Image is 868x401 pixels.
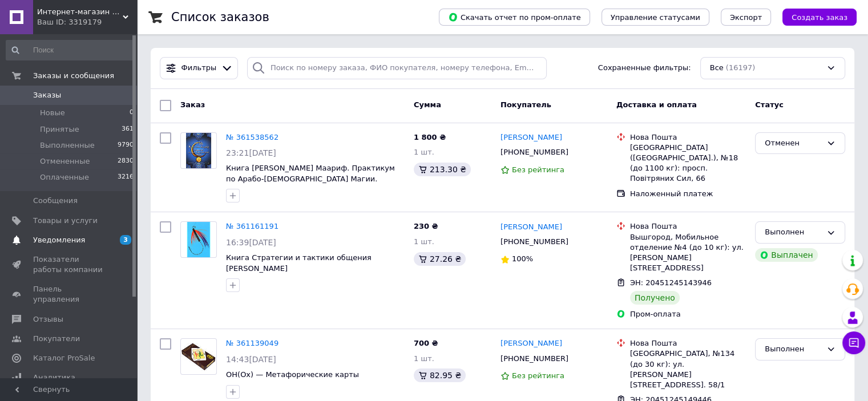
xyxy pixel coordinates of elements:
span: (16197) [726,63,756,72]
span: 0 [130,108,134,118]
span: Отзывы [33,314,63,325]
a: № 361161191 [226,222,278,230]
span: Новые [40,108,65,118]
img: Фото товару [181,343,216,371]
span: 100% [512,254,533,263]
a: № 361139049 [226,339,278,347]
span: 23:21[DATE] [226,148,276,157]
span: 361 [122,124,134,135]
div: Выполнен [765,226,822,238]
div: Отменен [765,137,822,149]
div: [GEOGRAPHIC_DATA] ([GEOGRAPHIC_DATA].), №18 (до 1100 кг): просп. Повітряних Сил, 66 [630,143,746,184]
a: [PERSON_NAME] [500,222,562,233]
input: Поиск [6,40,135,60]
span: Уведомления [33,235,85,245]
span: Аналитика [33,372,75,383]
a: Фото товару [180,338,217,375]
span: Фильтры [181,63,217,74]
div: [PHONE_NUMBER] [498,234,571,249]
span: 1 шт. [414,148,434,156]
span: 16:39[DATE] [226,238,276,247]
span: Каталог ProSale [33,353,95,363]
a: Книга Стратегии и тактики общения [PERSON_NAME] [226,253,372,273]
div: 82.95 ₴ [414,368,466,382]
a: № 361538562 [226,133,278,141]
span: 1 800 ₴ [414,133,446,141]
span: 1 шт. [414,237,434,246]
span: Покупатели [33,334,80,344]
div: Выплачен [755,248,817,262]
div: Наложенный платеж [630,189,746,199]
span: Заказ [180,100,205,109]
span: Отмененные [40,156,90,167]
span: ЭН: 20451245143946 [630,278,712,287]
input: Поиск по номеру заказа, ФИО покупателя, номеру телефона, Email, номеру накладной [247,57,547,79]
div: 213.30 ₴ [414,163,471,176]
span: Без рейтинга [512,371,564,380]
div: Выполнен [765,343,822,355]
div: [GEOGRAPHIC_DATA], №134 (до 30 кг): ул. [PERSON_NAME][STREET_ADDRESS]. 58/1 [630,349,746,390]
span: Панель управления [33,284,106,305]
a: Создать заказ [771,13,857,21]
span: 14:43[DATE] [226,355,276,364]
button: Создать заказ [782,9,857,26]
span: Принятые [40,124,79,135]
button: Скачать отчет по пром-оплате [439,9,590,26]
span: Сохраненные фильтры: [598,63,691,74]
span: Статус [755,100,784,109]
span: 1 шт. [414,354,434,363]
span: Покупатель [500,100,551,109]
span: Сообщения [33,196,78,206]
div: Пром-оплата [630,309,746,319]
span: 2830 [118,156,134,167]
div: Нова Пошта [630,221,746,232]
button: Управление статусами [601,9,709,26]
span: 9790 [118,140,134,151]
a: Книга [PERSON_NAME] Маариф. Практикум по Арабо-[DEMOGRAPHIC_DATA] Магии. [PERSON_NAME] книга [226,164,395,193]
div: [PHONE_NUMBER] [498,351,571,366]
span: 230 ₴ [414,222,438,230]
span: Доставка и оплата [616,100,697,109]
div: Получено [630,291,680,305]
a: Фото товару [180,132,217,169]
img: Фото товару [181,222,216,257]
button: Чат с покупателем [842,331,865,354]
img: Фото товару [186,133,211,168]
div: Вышгород, Мобильное отделение №4 (до 10 кг): ул. [PERSON_NAME][STREET_ADDRESS] [630,232,746,274]
h1: Список заказов [171,10,269,24]
div: 27.26 ₴ [414,252,466,266]
div: [PHONE_NUMBER] [498,145,571,160]
a: Фото товару [180,221,217,258]
span: Все [710,63,724,74]
div: Нова Пошта [630,132,746,143]
div: Ваш ID: 3319179 [37,17,137,27]
span: Заказы и сообщения [33,71,114,81]
span: Интернет-магазин "Psybooks" [37,7,123,17]
span: 3 [120,235,131,245]
span: Сумма [414,100,441,109]
span: Заказы [33,90,61,100]
span: Без рейтинга [512,165,564,174]
div: Нова Пошта [630,338,746,349]
span: 700 ₴ [414,339,438,347]
span: Экспорт [730,13,762,22]
span: Оплаченные [40,172,89,183]
a: OH(Ох) — Метафорические карты [226,370,359,379]
button: Экспорт [721,9,771,26]
span: Товары и услуги [33,216,98,226]
span: Выполненные [40,140,95,151]
a: [PERSON_NAME] [500,338,562,349]
a: [PERSON_NAME] [500,132,562,143]
span: Создать заказ [792,13,847,22]
span: 3216 [118,172,134,183]
span: Скачать отчет по пром-оплате [448,12,581,22]
span: Показатели работы компании [33,254,106,275]
span: Управление статусами [611,13,700,22]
